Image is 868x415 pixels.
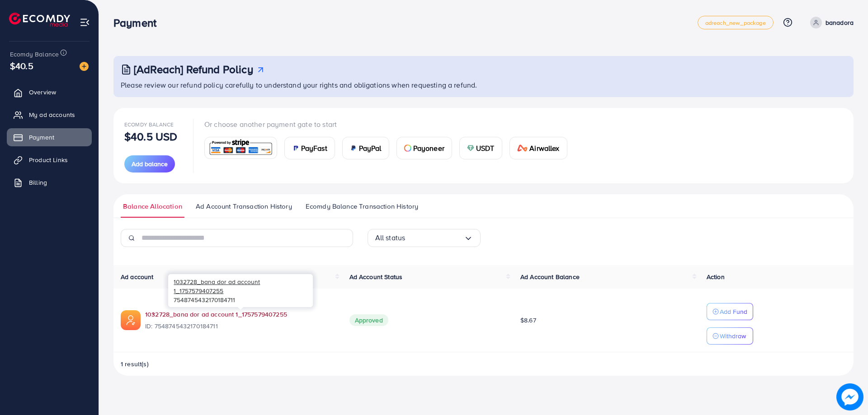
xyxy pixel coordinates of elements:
[196,201,292,211] span: Ad Account Transaction History
[342,137,389,159] a: cardPayPal
[134,63,253,76] h3: [AdReach] Refund Policy
[306,201,418,211] span: Ecomdy Balance Transaction History
[7,173,92,191] a: Billing
[121,272,154,281] span: Ad account
[7,83,92,101] a: Overview
[707,327,753,345] button: Withdraw
[349,272,403,281] span: Ad Account Status
[29,88,56,97] span: Overview
[123,201,182,211] span: Balance Allocation
[121,310,141,330] img: ic-ads-acc.e4c84228.svg
[467,145,474,152] img: card
[292,145,299,152] img: card
[80,62,89,71] img: image
[720,331,746,341] p: Withdraw
[29,133,54,142] span: Payment
[7,106,92,124] a: My ad accounts
[10,59,33,72] span: $40.5
[375,231,406,245] span: All status
[10,50,59,59] span: Ecomdy Balance
[705,20,766,26] span: adreach_new_package
[350,145,357,152] img: card
[29,155,68,164] span: Product Links
[707,272,725,281] span: Action
[29,110,75,119] span: My ad accounts
[7,128,92,146] a: Payment
[476,143,495,154] span: USDT
[124,131,177,142] p: $40.5 USD
[826,17,854,28] p: banadora
[80,17,90,28] img: menu
[509,137,567,159] a: cardAirwallex
[807,17,854,28] a: banadora
[720,306,747,317] p: Add Fund
[124,155,175,173] button: Add balance
[9,13,70,27] img: logo
[168,274,313,307] div: 7548745432170184711
[29,178,47,187] span: Billing
[413,143,444,154] span: Payoneer
[349,314,388,326] span: Approved
[145,322,335,331] span: ID: 7548745432170184711
[7,151,92,169] a: Product Links
[284,137,335,159] a: cardPayFast
[368,229,481,247] div: Search for option
[132,159,168,168] span: Add balance
[124,121,174,128] span: Ecomdy Balance
[698,16,774,29] a: adreach_new_package
[359,143,382,154] span: PayPal
[520,316,536,325] span: $8.67
[836,383,863,410] img: image
[113,16,164,29] h3: Payment
[121,79,848,90] p: Please review our refund policy carefully to understand your rights and obligations when requesti...
[517,145,528,152] img: card
[204,119,575,130] p: Or choose another payment gate to start
[174,277,260,295] span: 1032728_bana dor ad account 1_1757579407255
[520,272,580,281] span: Ad Account Balance
[405,231,463,245] input: Search for option
[204,137,277,159] a: card
[301,143,327,154] span: PayFast
[121,359,149,368] span: 1 result(s)
[145,310,335,319] a: 1032728_bana dor ad account 1_1757579407255
[404,145,411,152] img: card
[208,138,274,158] img: card
[459,137,502,159] a: cardUSDT
[707,303,753,320] button: Add Fund
[529,143,559,154] span: Airwallex
[396,137,452,159] a: cardPayoneer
